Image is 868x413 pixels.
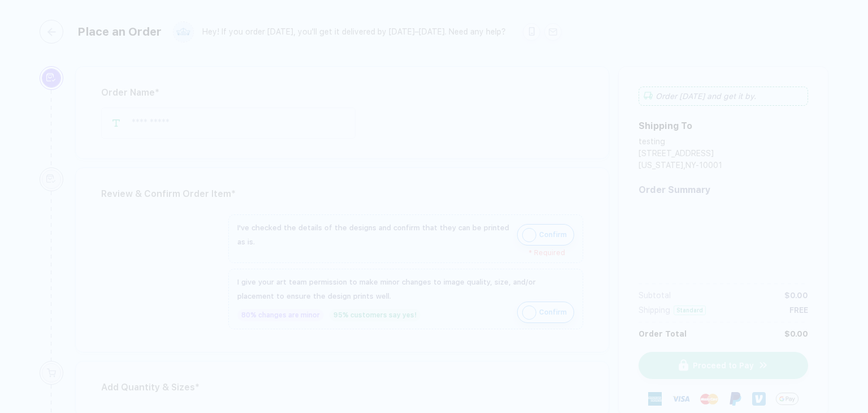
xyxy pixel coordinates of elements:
[784,329,808,338] div: $0.00
[101,378,583,397] div: Add Quantity & Sizes
[202,27,506,37] div: Hey! If you order [DATE], you'll get it delivered by [DATE]–[DATE]. Need any help?
[237,275,574,303] div: I give your art team permission to make minor changes to image quality, size, and/or placement to...
[237,249,565,257] div: * Required
[728,392,742,406] img: Paypal
[672,390,690,408] img: visa
[237,221,511,249] div: I've checked the details of the designs and confirm that they can be printed as is.
[517,224,574,246] button: iconConfirm
[639,161,722,173] div: [US_STATE] , NY - 10001
[639,121,692,131] div: Shipping To
[522,228,536,242] img: icon
[237,309,324,321] div: 80% changes are minor
[77,25,162,38] div: Place an Order
[639,149,722,161] div: [STREET_ADDRESS]
[674,306,706,315] div: Standard
[752,392,766,406] img: Venmo
[639,329,687,338] div: Order Total
[639,184,808,195] div: Order Summary
[639,87,808,106] div: Order [DATE] and get it by .
[517,302,574,323] button: iconConfirm
[639,291,671,300] div: Subtotal
[700,390,718,408] img: master-card
[101,84,583,102] div: Order Name
[639,306,670,315] div: Shipping
[776,388,798,410] img: GPay
[539,303,567,321] span: Confirm
[101,185,583,203] div: Review & Confirm Order Item
[648,392,662,406] img: express
[639,137,722,149] div: testing
[539,226,567,244] span: Confirm
[789,306,808,315] div: FREE
[522,306,536,320] img: icon
[784,291,808,300] div: $0.00
[173,22,193,42] img: user profile
[329,309,420,321] div: 95% customers say yes!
